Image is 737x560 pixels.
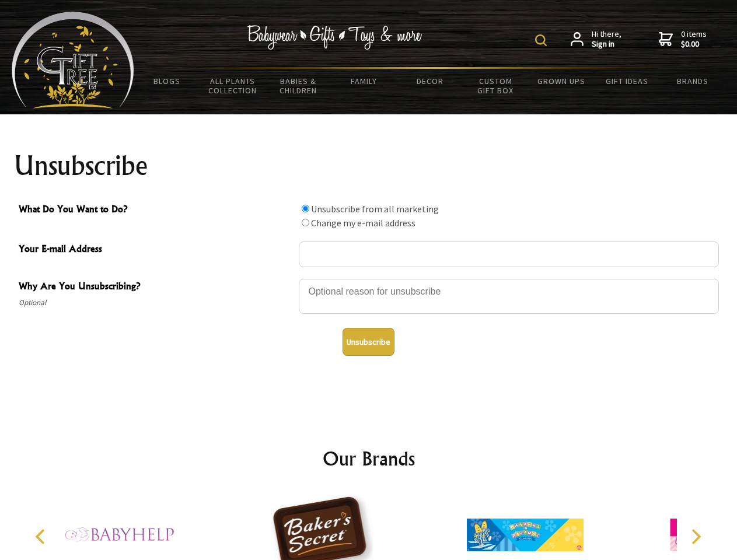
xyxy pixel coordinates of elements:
[571,29,621,50] a: Hi there,Sign in
[23,444,714,473] h2: Our Brands
[683,524,708,549] button: Next
[463,69,529,103] a: Custom Gift Box
[19,242,293,258] span: Your E-mail Address
[331,69,397,93] a: Family
[528,69,594,93] a: Grown Ups
[660,69,726,93] a: Brands
[681,39,707,50] strong: $0.00
[19,296,293,310] span: Optional
[299,279,719,314] textarea: Why Are You Unsubscribing?
[299,242,719,267] input: Your E-mail Address
[681,29,707,50] span: 0 items
[659,29,707,50] a: 0 items$0.00
[592,29,621,50] span: Hi there,
[302,205,309,212] input: What Do You Want to Do?
[302,219,309,226] input: What Do You Want to Do?
[594,69,660,93] a: Gift Ideas
[311,217,415,229] label: Change my e-mail address
[19,279,293,296] span: Why Are You Unsubscribing?
[311,203,439,215] label: Unsubscribe from all marketing
[266,69,331,103] a: Babies & Children
[343,328,394,356] button: Unsubscribe
[592,39,621,50] strong: Sign in
[19,202,293,219] span: What Do You Want to Do?
[397,69,463,93] a: Decor
[535,34,547,46] img: product search
[14,152,724,180] h1: Unsubscribe
[247,25,422,50] img: Babywear - Gifts - Toys & more
[29,524,55,549] button: Previous
[200,69,266,103] a: All Plants Collection
[134,69,200,93] a: BLOGS
[12,12,134,108] img: Babyware - Gifts - Toys and more...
